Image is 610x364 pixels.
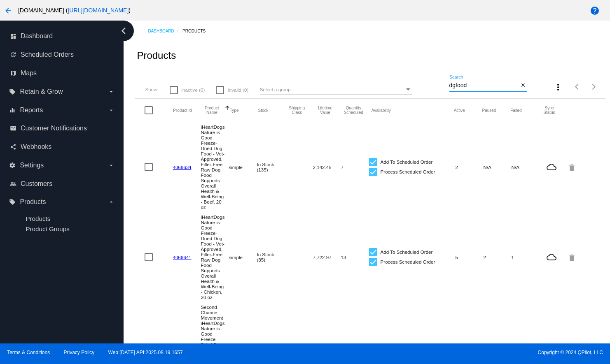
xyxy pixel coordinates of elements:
a: Web:[DATE] API:2025.08.19.1657 [108,350,183,355]
span: Products [20,198,46,206]
a: Products [26,215,50,222]
button: Previous page [569,79,586,95]
a: Dashboard [148,25,182,37]
mat-cell: iHeartDogs Nature is Good Freeze-Dried Dog Food - Vet-Approved, Filler-Free Raw Dog Food Supports... [201,122,229,212]
i: arrow_drop_down [108,199,115,205]
i: map [10,70,16,77]
a: update Scheduled Orders [10,48,115,61]
a: 4066634 [173,165,191,170]
span: Webhooks [21,143,51,151]
button: Change sorting for ExternalId [173,108,192,113]
span: Show: [145,87,158,92]
span: Invalid (0) [227,85,248,95]
i: settings [9,162,16,169]
button: Change sorting for TotalQuantityScheduledPaused [482,108,496,113]
mat-cell: 1 [512,253,540,262]
mat-icon: delete [568,251,577,264]
a: Product Groups [26,225,69,232]
button: Change sorting for TotalQuantityScheduledActive [454,108,465,113]
mat-cell: 7 [341,162,369,172]
mat-icon: cloud_queue [540,252,563,262]
i: local_offer [9,88,16,95]
i: email [10,125,16,132]
a: email Customer Notifications [10,122,115,135]
span: Scheduled Orders [21,51,74,58]
input: Search [449,82,519,89]
span: Maps [21,70,37,77]
i: share [10,144,16,150]
h2: Products [137,50,176,61]
mat-icon: close [520,82,526,89]
button: Change sorting for ValidationErrorCode [539,106,560,115]
mat-cell: 2 [484,253,512,262]
span: Retain & Grow [20,88,63,95]
i: arrow_drop_down [108,88,115,95]
mat-cell: 5 [456,253,484,262]
i: equalizer [9,107,16,114]
span: Settings [20,162,44,169]
i: chevron_left [117,24,130,37]
mat-cell: 13 [341,253,369,262]
mat-cell: iHeartDogs Nature is Good Freeze-Dried Dog Food - Vet-Approved, Filler-Free Raw Dog Food Supports... [201,212,229,302]
button: Change sorting for LifetimeValue [315,106,336,115]
button: Change sorting for StockLevel [258,108,269,113]
mat-cell: simple [229,162,257,172]
i: update [10,51,16,58]
button: Clear [519,81,527,90]
i: local_offer [9,199,16,205]
i: arrow_drop_down [108,162,115,169]
button: Change sorting for ShippingClass [286,106,307,115]
button: Change sorting for ProductName [201,106,222,115]
a: share Webhooks [10,140,115,153]
i: dashboard [10,33,16,39]
a: map Maps [10,67,115,80]
span: Reports [20,107,43,114]
span: Customers [21,180,52,188]
i: people_outline [10,181,16,187]
span: [DOMAIN_NAME] ( ) [18,7,131,14]
button: Change sorting for QuantityScheduled [343,106,364,115]
a: dashboard Dashboard [10,30,115,43]
a: Products [182,25,213,37]
mat-cell: In Stock (135) [257,160,285,174]
span: Add To Scheduled Order [381,247,433,257]
a: [URL][DOMAIN_NAME] [68,7,129,14]
mat-icon: more_vert [553,82,563,92]
mat-cell: simple [229,253,257,262]
span: Process Scheduled Order [381,167,435,177]
mat-icon: delete [568,161,577,174]
mat-icon: cloud_queue [540,162,563,172]
a: Terms & Conditions [7,350,50,355]
mat-cell: 2,142.45 [313,162,341,172]
mat-cell: N/A [484,162,512,172]
a: Privacy Policy [64,350,95,355]
mat-header-cell: Availability [372,108,454,113]
button: Change sorting for ProductType [230,108,239,113]
span: Process Scheduled Order [381,257,435,267]
span: Customer Notifications [21,125,87,132]
mat-icon: help [590,6,600,16]
span: Inactive (0) [181,85,205,95]
mat-cell: In Stock (35) [257,250,285,264]
a: 4066641 [173,255,191,260]
mat-icon: arrow_back [3,6,13,16]
a: people_outline Customers [10,177,115,190]
mat-cell: 2 [456,162,484,172]
span: Select a group [260,87,291,92]
i: arrow_drop_down [108,107,115,114]
mat-select: Select a group [260,85,412,95]
button: Change sorting for TotalQuantityFailed [510,108,521,113]
span: Copyright © 2024 QPilot, LLC [312,350,603,355]
span: Dashboard [21,32,53,40]
button: Next page [586,79,602,95]
mat-cell: 7,722.97 [313,253,341,262]
mat-cell: N/A [512,162,540,172]
span: Add To Scheduled Order [381,157,433,167]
